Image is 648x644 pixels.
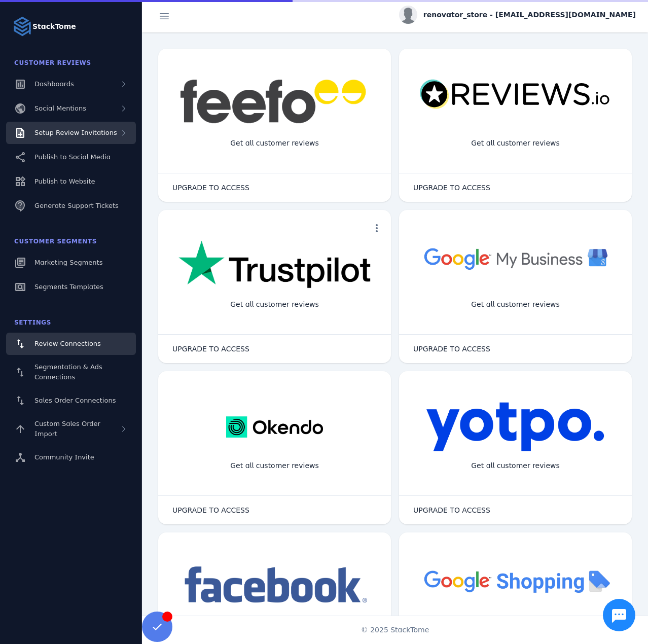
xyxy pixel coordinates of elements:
[34,453,94,461] span: Community Invite
[6,146,136,168] a: Publish to Social Media
[34,283,103,291] span: Segments Templates
[34,153,111,161] span: Publish to Social Media
[162,339,260,359] button: UPGRADE TO ACCESS
[399,6,417,24] img: profile.jpg
[413,345,490,352] span: UPGRADE TO ACCESS
[419,79,611,110] img: reviewsio.svg
[222,452,327,479] div: Get all customer reviews
[399,6,636,24] button: renovator_store - [EMAIL_ADDRESS][DOMAIN_NAME]
[34,177,95,185] span: Publish to Website
[419,240,611,276] img: googlebusiness.png
[34,104,86,112] span: Social Mentions
[222,130,327,157] div: Get all customer reviews
[6,357,136,387] a: Segmentation & Ads Connections
[34,129,117,136] span: Setup Review Invitations
[403,177,500,198] button: UPGRADE TO ACCESS
[222,291,327,318] div: Get all customer reviews
[413,184,490,191] span: UPGRADE TO ACCESS
[172,345,249,352] span: UPGRADE TO ACCESS
[6,446,136,469] a: Community Invite
[403,500,500,520] button: UPGRADE TO ACCESS
[34,202,119,209] span: Generate Support Tickets
[162,177,260,198] button: UPGRADE TO ACCESS
[178,79,371,124] img: feefo.png
[172,507,249,514] span: UPGRADE TO ACCESS
[178,563,371,608] img: facebook.png
[423,10,636,20] span: renovator_store - [EMAIL_ADDRESS][DOMAIN_NAME]
[14,59,91,66] span: Customer Reviews
[172,184,249,191] span: UPGRADE TO ACCESS
[403,339,500,359] button: UPGRADE TO ACCESS
[426,402,605,452] img: yotpo.png
[6,389,136,412] a: Sales Order Connections
[6,333,136,355] a: Review Connections
[6,170,136,193] a: Publish to Website
[14,238,97,245] span: Customer Segments
[463,452,568,479] div: Get all customer reviews
[6,276,136,298] a: Segments Templates
[14,319,51,326] span: Settings
[419,563,611,599] img: googleshopping.png
[455,614,575,640] div: Import Products from Google
[463,130,568,157] div: Get all customer reviews
[413,507,490,514] span: UPGRADE TO ACCESS
[12,16,32,37] img: Logo image
[162,500,260,520] button: UPGRADE TO ACCESS
[34,420,100,438] span: Custom Sales Order Import
[34,363,102,381] span: Segmentation & Ads Connections
[34,340,101,347] span: Review Connections
[178,240,371,290] img: trustpilot.png
[32,21,76,32] strong: StackTome
[463,291,568,318] div: Get all customer reviews
[6,252,136,274] a: Marketing Segments
[367,218,387,238] button: more
[226,402,323,452] img: okendo.webp
[361,625,429,635] span: © 2025 StackTome
[34,397,116,404] span: Sales Order Connections
[34,259,102,266] span: Marketing Segments
[6,195,136,217] a: Generate Support Tickets
[34,80,74,88] span: Dashboards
